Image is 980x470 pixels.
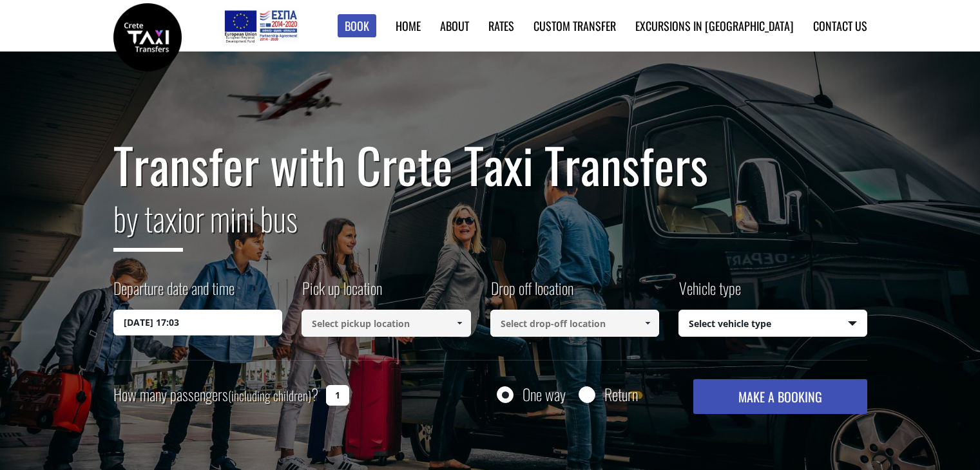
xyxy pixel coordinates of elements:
[113,192,867,261] h2: or mini bus
[222,6,299,45] img: e-bannersEUERDF180X90.jpg
[523,386,566,402] label: One way
[490,277,573,310] label: Drop off location
[302,277,382,310] label: Pick up location
[533,17,616,34] a: Custom Transfer
[635,17,794,34] a: Excursions in [GEOGRAPHIC_DATA]
[490,310,660,337] input: Select drop-off location
[302,310,471,337] input: Select pickup location
[604,386,638,402] label: Return
[693,379,867,414] button: MAKE A BOOKING
[113,379,318,411] label: How many passengers ?
[113,277,235,310] label: Departure date and time
[338,14,376,38] a: Book
[228,386,311,405] small: (including children)
[440,17,469,34] a: About
[488,17,514,34] a: Rates
[113,194,183,252] span: by taxi
[678,277,741,310] label: Vehicle type
[113,3,182,71] img: Crete Taxi Transfers | Safe Taxi Transfer Services from to Heraklion Airport, Chania Airport, Ret...
[396,17,421,34] a: Home
[637,310,658,337] a: Show All Items
[113,138,867,192] h1: Transfer with Crete Taxi Transfers
[448,310,470,337] a: Show All Items
[113,29,182,42] a: Crete Taxi Transfers | Safe Taxi Transfer Services from to Heraklion Airport, Chania Airport, Ret...
[679,310,867,337] span: Select vehicle type
[813,17,867,34] a: Contact us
